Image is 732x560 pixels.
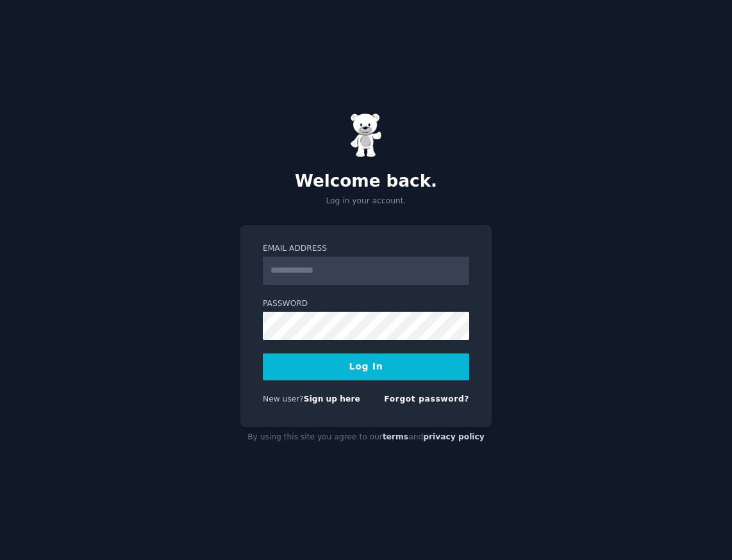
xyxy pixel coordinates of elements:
a: Sign up here [304,395,360,403]
a: terms [383,432,408,441]
p: Log in your account. [240,196,492,207]
div: By using this site you agree to our and [240,427,492,448]
a: Forgot password? [384,395,469,403]
span: New user? [263,395,304,403]
label: Password [263,298,469,310]
label: Email Address [263,243,469,255]
a: privacy policy [423,432,485,441]
img: Gummy Bear [350,113,382,158]
h2: Welcome back. [240,171,492,192]
button: Log In [263,353,469,380]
